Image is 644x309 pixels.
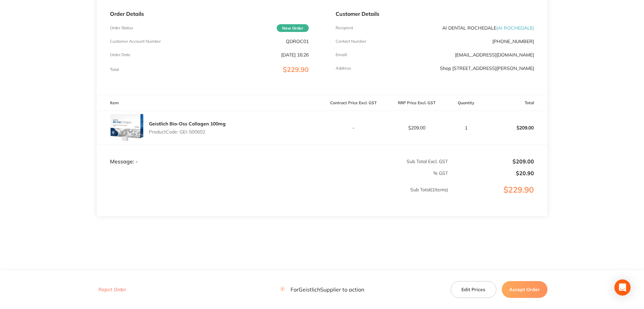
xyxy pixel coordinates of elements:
p: Product Code: GEI-500602 [149,129,226,134]
p: $209.00 [385,125,448,130]
p: Recipient [336,26,353,30]
p: AI DENTAL ROCHEDALE [442,25,534,31]
p: For Geistlich Supplier to action [280,286,364,293]
span: New Order [277,24,309,32]
p: Order Date [110,52,130,57]
td: Message: - [97,145,322,165]
th: RRP Price Excl. GST [385,95,448,111]
p: % GST [97,170,448,176]
p: [PHONE_NUMBER] [492,39,534,44]
div: Open Intercom Messenger [614,279,631,296]
button: Accept Order [502,281,547,298]
th: Total [484,95,547,111]
p: [DATE] 16:26 [281,52,309,57]
a: [EMAIL_ADDRESS][DOMAIN_NAME] [455,52,534,58]
p: Sub Total ( 1 Items) [97,187,448,206]
p: 1 [449,125,484,130]
span: $229.90 [283,65,309,74]
th: Quantity [448,95,484,111]
span: ( AI ROCHEDALE ) [496,25,534,31]
p: - [323,125,385,130]
p: $209.00 [449,158,534,164]
p: $229.90 [449,185,547,208]
th: Item [97,95,322,111]
p: Customer Details [336,11,534,17]
p: Shop [STREET_ADDRESS][PERSON_NAME] [440,66,534,71]
p: $20.90 [449,170,534,176]
p: Total [110,67,119,72]
p: $209.00 [485,120,547,136]
th: Contract Price Excl. GST [322,95,385,111]
button: Reject Order [97,286,128,293]
p: Order Details [110,11,308,17]
p: Address [336,66,351,71]
p: Order Status [110,26,133,30]
p: Emaill [336,52,347,57]
p: Customer Account Number [110,39,161,44]
a: Geistlich Bio-Oss Collagen 100mg [149,121,226,127]
p: Sub Total Excl. GST [323,159,448,164]
img: cmVpOWRkcw [110,111,144,145]
button: Edit Prices [451,281,496,298]
p: QDROC01 [286,39,309,44]
p: Contact Number [336,39,366,44]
